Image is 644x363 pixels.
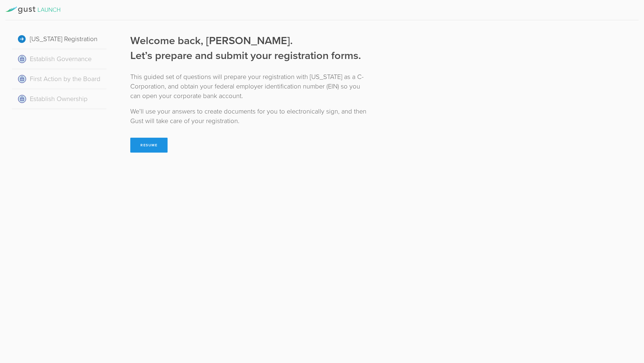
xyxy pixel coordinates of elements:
[614,317,644,345] iframe: Chat Widget
[130,33,370,48] div: Welcome back, [PERSON_NAME].
[12,69,106,89] div: First Action by the Board
[130,72,370,101] div: This guided set of questions will prepare your registration with [US_STATE] as a C-Corporation, a...
[130,107,370,126] div: We’ll use your answers to create documents for you to electronically sign, and then Gust will tak...
[12,89,106,109] div: Establish Ownership
[130,138,168,153] button: Resume
[130,48,370,63] div: Let’s prepare and submit your registration forms.
[12,29,106,49] div: [US_STATE] Registration
[12,49,106,69] div: Establish Governance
